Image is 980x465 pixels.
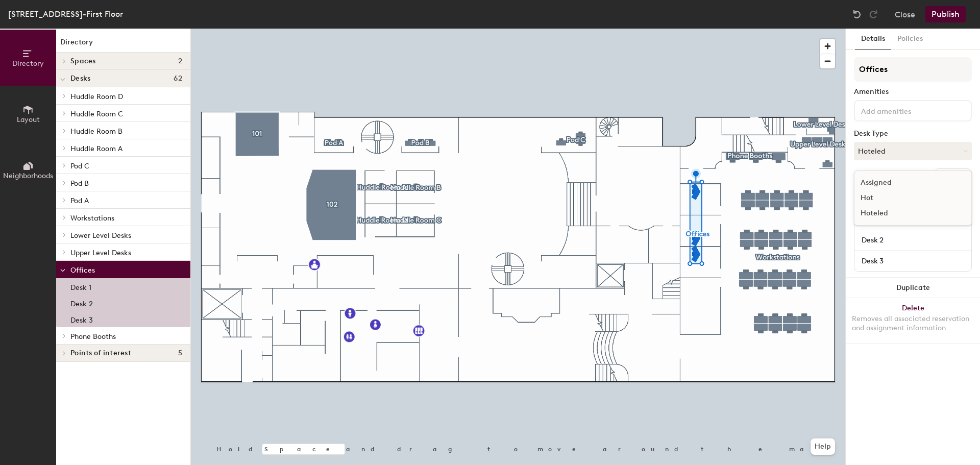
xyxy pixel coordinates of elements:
[856,254,969,268] input: Unnamed desk
[178,349,182,357] span: 5
[70,127,122,136] span: Huddle Room B
[70,332,116,341] span: Phone Booths
[17,115,40,124] span: Layout
[70,92,123,101] span: Huddle Room D
[70,110,123,118] span: Huddle Room C
[846,278,980,298] button: Duplicate
[935,168,972,186] button: Ungroup
[70,75,90,83] span: Desks
[70,197,89,205] span: Pod A
[174,75,182,83] span: 62
[8,8,123,20] div: [STREET_ADDRESS]-First Floor
[70,280,91,292] p: Desk 1
[70,57,96,65] span: Spaces
[70,179,89,188] span: Pod B
[895,6,915,22] button: Close
[70,162,89,170] span: Pod C
[70,297,93,308] p: Desk 2
[854,190,957,206] div: Hot
[854,130,972,138] div: Desk Type
[56,37,190,53] h1: Directory
[852,9,862,19] img: Undo
[852,314,974,333] div: Removes all associated reservation and assignment information
[12,59,44,68] span: Directory
[70,214,114,223] span: Workstations
[925,6,966,22] button: Publish
[70,313,93,325] p: Desk 3
[846,298,980,343] button: DeleteRemoves all associated reservation and assignment information
[868,9,878,19] img: Redo
[855,29,891,50] button: Details
[854,175,957,190] div: Assigned
[70,266,95,275] span: Offices
[70,349,131,357] span: Points of interest
[811,438,835,455] button: Help
[856,233,969,248] input: Unnamed desk
[70,249,131,257] span: Upper Level Desks
[70,231,131,240] span: Lower Level Desks
[891,29,929,50] button: Policies
[3,172,53,180] span: Neighborhoods
[70,144,122,153] span: Huddle Room A
[854,206,957,221] div: Hoteled
[854,88,972,96] div: Amenities
[178,57,182,65] span: 2
[859,104,951,116] input: Add amenities
[854,142,972,160] button: Hoteled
